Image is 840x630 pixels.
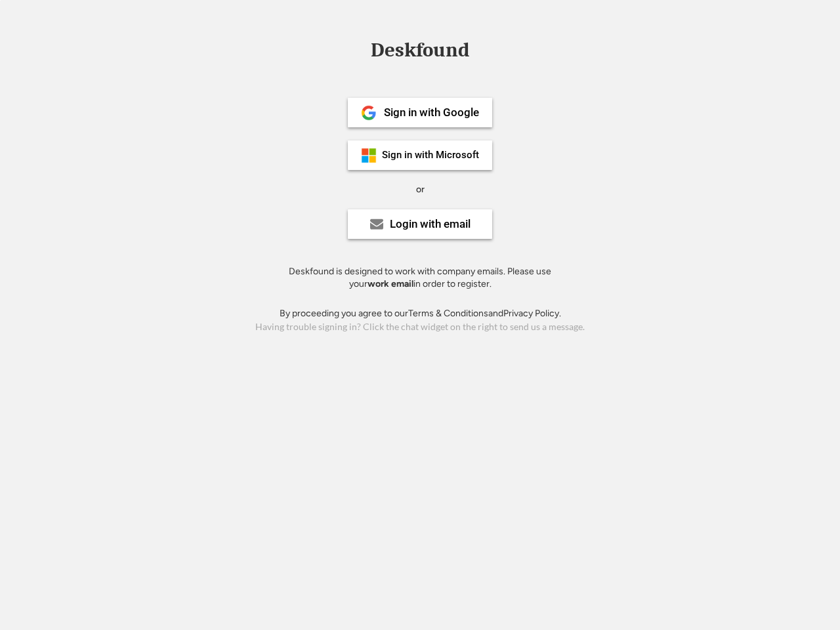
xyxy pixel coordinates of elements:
div: Deskfound is designed to work with company emails. Please use your in order to register. [272,265,568,291]
div: or [416,183,425,196]
div: Sign in with Google [384,107,479,118]
a: Privacy Policy. [503,308,561,319]
img: ms-symbollockup_mssymbol_19.png [361,148,377,163]
img: 1024px-Google__G__Logo.svg.png [361,105,377,121]
div: By proceeding you agree to our and [280,307,561,320]
strong: work email [367,278,413,289]
div: Sign in with Microsoft [382,150,479,160]
a: Terms & Conditions [408,308,488,319]
div: Login with email [390,219,471,230]
div: Deskfound [364,40,476,60]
